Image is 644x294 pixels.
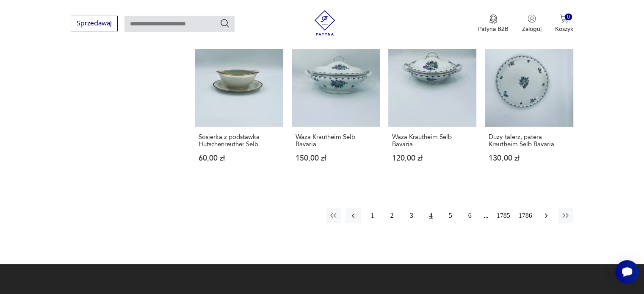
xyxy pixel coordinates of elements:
iframe: Smartsupp widget button [615,260,639,284]
button: 6 [462,208,478,223]
img: Ikona koszyka [560,14,568,23]
h3: Duży talerz, patera Krautheim Selb Bavaria [489,133,569,148]
button: 2 [384,208,400,223]
a: Waza Krautheim Selb BavariaWaza Krautheim Selb Bavaria150,00 zł [292,39,380,178]
div: 0 [565,14,572,21]
button: 4 [423,208,439,223]
button: 5 [443,208,458,223]
h3: Waza Krautheim Selb Bavaria [296,133,376,148]
button: 1785 [495,208,512,223]
button: 1 [365,208,380,223]
a: Duży talerz, patera Krautheim Selb BavariaDuży talerz, patera Krautheim Selb Bavaria130,00 zł [485,39,573,178]
img: Ikonka użytkownika [528,14,536,23]
img: Patyna - sklep z meblami i dekoracjami vintage [312,10,337,36]
p: 130,00 zł [489,155,569,162]
p: Koszyk [555,25,573,33]
button: 1786 [517,208,534,223]
button: Sprzedawaj [71,16,118,31]
p: 60,00 zł [199,155,279,162]
button: 3 [404,208,419,223]
h3: Waza Krautheim Selb Bavaria [392,133,473,148]
a: Sprzedawaj [71,21,118,27]
a: Sosjerka z podstawka Hutschenreuther SelbSosjerka z podstawka Hutschenreuther Selb60,00 zł [195,39,283,178]
button: Zaloguj [522,14,542,33]
img: Ikona medalu [489,14,498,24]
p: 150,00 zł [296,155,376,162]
a: Ikona medaluPatyna B2B [478,14,509,33]
button: Szukaj [220,18,230,28]
p: Patyna B2B [478,25,509,33]
a: Waza Krautheim Selb BavariaWaza Krautheim Selb Bavaria120,00 zł [388,39,476,178]
p: Zaloguj [522,25,542,33]
p: 120,00 zł [392,155,473,162]
button: 0Koszyk [555,14,573,33]
button: Patyna B2B [478,14,509,33]
h3: Sosjerka z podstawka Hutschenreuther Selb [199,133,279,148]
